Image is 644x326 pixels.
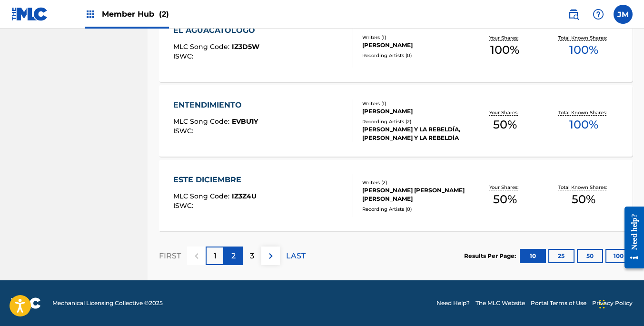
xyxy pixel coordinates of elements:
[572,191,595,208] span: 50 %
[548,249,575,263] button: 25
[52,299,163,307] span: Mechanical Licensing Collective © 2025
[173,52,196,60] span: ISWC :
[286,250,306,262] p: LAST
[493,116,517,133] span: 50 %
[493,191,517,208] span: 50 %
[159,10,169,19] span: (2)
[558,109,609,116] p: Total Known Shares:
[489,109,521,116] p: Your Shares:
[569,41,598,59] span: 100 %
[159,10,633,82] a: EL AGUACATOLOGOMLC Song Code:IZ3D5WISWC:Writers (1)[PERSON_NAME]Recording Artists (0)Your Shares:...
[589,5,608,24] div: Help
[362,206,466,213] div: Recording Artists ( 0 )
[596,280,644,326] iframe: Chat Widget
[231,250,236,262] p: 2
[232,192,257,200] span: IZ3Z4U
[85,9,96,20] img: Top Rightsholders
[173,192,232,200] span: MLC Song Code :
[568,9,579,20] img: search
[531,299,586,307] a: Portal Terms of Use
[362,118,466,125] div: Recording Artists ( 2 )
[159,85,633,157] a: ENTENDIMIENTOMLC Song Code:EVBU1YISWC:Writers (1)[PERSON_NAME]Recording Artists (2)[PERSON_NAME] ...
[558,34,609,41] p: Total Known Shares:
[577,249,603,263] button: 50
[214,250,217,262] p: 1
[173,117,232,126] span: MLC Song Code :
[362,179,466,186] div: Writers ( 2 )
[362,107,466,116] div: [PERSON_NAME]
[489,184,521,191] p: Your Shares:
[362,100,466,107] div: Writers ( 1 )
[464,252,518,260] p: Results Per Page:
[362,186,466,203] div: [PERSON_NAME] [PERSON_NAME] [PERSON_NAME]
[250,250,254,262] p: 3
[362,41,466,49] div: [PERSON_NAME]
[159,250,181,262] p: FIRST
[173,174,257,186] div: ESTE DICIEMBRE
[490,41,519,59] span: 100 %
[173,99,258,111] div: ENTENDIMIENTO
[265,250,277,262] img: right
[102,9,169,20] span: Member Hub
[614,5,633,24] div: User Menu
[173,127,196,135] span: ISWC :
[362,125,466,142] div: [PERSON_NAME] Y LA REBELDÍA, [PERSON_NAME] Y LA REBELDÍA
[593,9,604,20] img: help
[489,34,521,41] p: Your Shares:
[232,117,258,126] span: EVBU1Y
[173,201,196,210] span: ISWC :
[520,249,546,263] button: 10
[362,52,466,59] div: Recording Artists ( 0 )
[436,299,470,307] a: Need Help?
[558,184,609,191] p: Total Known Shares:
[362,34,466,41] div: Writers ( 1 )
[617,199,644,276] iframe: Resource Center
[569,116,598,133] span: 100 %
[232,42,259,51] span: IZ3D5W
[11,297,41,309] img: logo
[592,299,633,307] a: Privacy Policy
[605,249,632,263] button: 100
[159,160,633,231] a: ESTE DICIEMBREMLC Song Code:IZ3Z4UISWC:Writers (2)[PERSON_NAME] [PERSON_NAME] [PERSON_NAME]Record...
[564,5,583,24] a: Public Search
[476,299,525,307] a: The MLC Website
[599,290,605,318] div: Drag
[11,7,48,21] img: MLC Logo
[173,25,260,36] div: EL AGUACATOLOGO
[173,42,232,51] span: MLC Song Code :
